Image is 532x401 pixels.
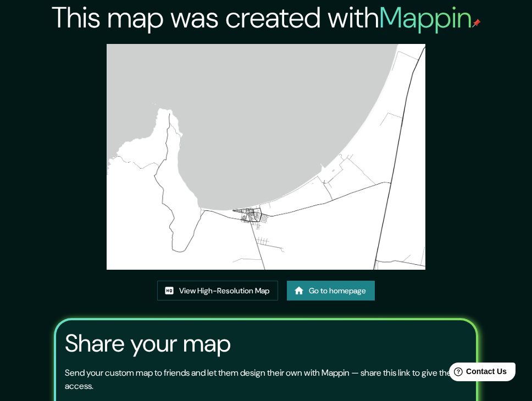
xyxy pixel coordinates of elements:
[287,281,375,301] a: Go to homepage
[472,19,481,27] img: mappin-pin
[107,44,426,270] img: created-map
[65,366,467,393] p: Send your custom map to friends and let them design their own with Mappin — share this link to gi...
[65,329,231,358] h3: Share your map
[157,281,278,301] a: View High-Resolution Map
[434,358,520,389] iframe: Help widget launcher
